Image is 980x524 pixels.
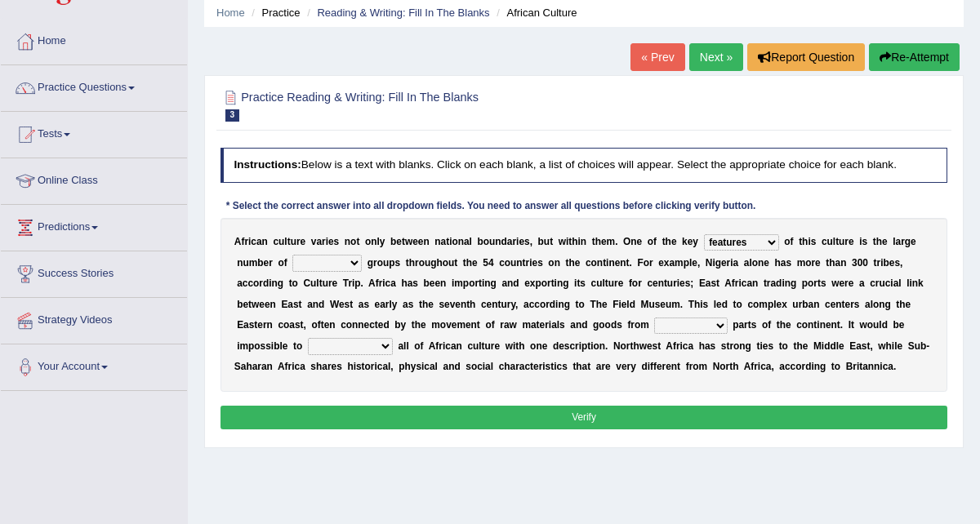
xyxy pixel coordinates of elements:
b: e [692,257,697,269]
b: t [664,278,667,289]
b: r [512,236,516,247]
b: n [620,257,626,269]
b: s [685,278,691,289]
b: c [243,278,248,289]
b: g [905,236,911,247]
b: m [249,257,258,269]
b: w [559,236,566,247]
b: h [829,257,835,269]
a: Online Class [1,158,187,199]
b: l [376,236,379,247]
b: s [786,257,791,269]
b: n [434,236,440,247]
a: Practice Questions [1,65,187,106]
a: Home [1,19,187,60]
b: l [689,257,692,269]
b: o [632,278,638,289]
b: s [811,236,817,247]
b: a [390,278,396,289]
b: n [345,236,350,247]
b: c [499,257,505,269]
b: i [326,236,328,247]
b: r [547,278,551,289]
b: x [664,257,670,269]
b: u [278,236,284,247]
b: t [287,236,291,247]
b: a [237,278,243,289]
b: d [513,278,519,289]
b: m [454,278,463,289]
b: c [385,278,391,289]
button: Re-Attempt [869,43,960,71]
b: n [272,278,278,289]
b: e [671,236,677,247]
b: t [463,257,466,269]
a: Next » [689,43,743,71]
b: u [291,236,296,247]
b: h [775,257,781,269]
b: p [354,278,360,289]
b: b [478,236,483,247]
b: A [234,236,242,247]
b: d [263,278,269,289]
b: e [434,278,440,289]
b: o [591,257,597,269]
b: t [523,257,526,269]
b: r [415,257,419,269]
b: n [758,257,764,269]
b: e [418,236,424,247]
b: r [269,257,273,269]
b: l [470,236,472,247]
b: ; [690,278,693,289]
b: m [797,257,806,269]
b: h [876,236,882,247]
b: e [472,257,478,269]
b: i [578,236,581,247]
b: a [316,236,322,247]
b: s [412,278,418,289]
b: n [507,278,513,289]
b: t [568,236,572,247]
b: o [377,257,383,269]
b: t [550,236,553,247]
b: x [530,278,536,289]
b: u [383,257,389,269]
b: e [532,257,538,269]
b: b [257,257,263,269]
b: d [501,236,507,247]
b: y [693,236,698,247]
b: u [425,257,430,269]
b: t [479,278,482,289]
b: a [835,257,841,269]
b: l [284,236,287,247]
b: r [877,257,881,269]
b: e [301,236,306,247]
b: i [808,236,810,247]
b: i [880,257,883,269]
b: n [423,236,429,247]
b: u [608,278,614,289]
b: s [524,236,530,247]
b: m [607,236,616,247]
b: s [862,236,868,247]
b: r [296,236,301,247]
b: e [658,257,664,269]
b: r [673,278,677,289]
b: t [835,236,839,247]
b: n [458,236,464,247]
b: i [555,278,557,289]
b: o [365,236,371,247]
b: o [541,278,547,289]
b: u [596,278,602,289]
b: o [752,257,758,269]
b: c [591,278,597,289]
b: e [430,278,435,289]
b: e [815,257,821,269]
b: r [811,257,815,269]
b: n [262,236,268,247]
b: o [253,278,259,289]
b: e [524,278,530,289]
b: n [630,236,636,247]
b: n [608,257,614,269]
b: t [356,236,359,247]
